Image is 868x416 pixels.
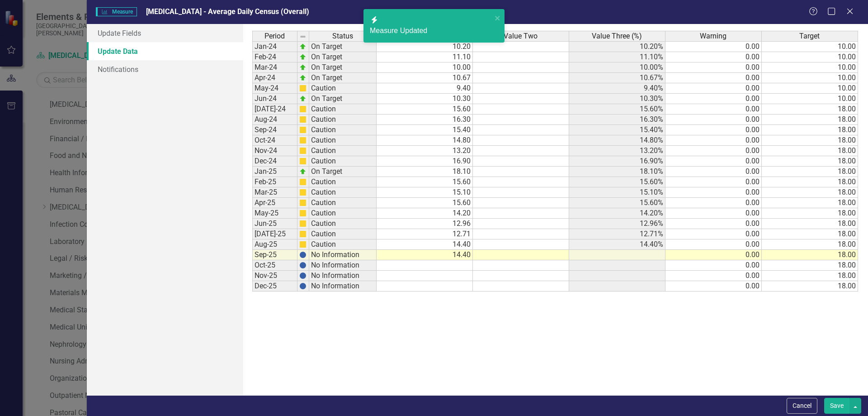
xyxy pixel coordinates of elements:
span: Target [799,32,820,40]
img: cBAA0RP0Y6D5n+AAAAAElFTkSuQmCC [299,126,307,134]
td: 12.96% [569,219,665,229]
td: 15.60 [377,198,473,208]
img: zOikAAAAAElFTkSuQmCC [299,53,307,61]
td: Caution [309,219,377,229]
td: Sep-25 [252,250,297,260]
td: 16.90% [569,156,665,167]
td: Apr-25 [252,198,297,208]
td: 10.67 [377,73,473,83]
td: 0.00 [665,260,762,271]
td: 13.20% [569,146,665,156]
td: 0.00 [665,146,762,156]
td: 0.00 [665,125,762,135]
td: May-25 [252,208,297,219]
td: 0.00 [665,177,762,187]
td: 14.80 [377,135,473,146]
td: 0.00 [665,219,762,229]
td: 14.80% [569,135,665,146]
td: On Target [309,62,377,73]
td: Caution [309,198,377,208]
td: Caution [309,115,377,125]
td: Jun-25 [252,219,297,229]
img: cBAA0RP0Y6D5n+AAAAAElFTkSuQmCC [299,85,307,92]
td: 0.00 [665,104,762,115]
img: cBAA0RP0Y6D5n+AAAAAElFTkSuQmCC [299,137,307,144]
span: Value Three (%) [592,32,642,40]
td: 18.00 [762,198,858,208]
td: Caution [309,239,377,250]
a: Notifications [87,60,243,78]
td: 16.30% [569,115,665,125]
td: Jan-24 [252,41,297,52]
td: 12.71% [569,229,665,239]
button: Cancel [787,398,817,414]
td: Mar-25 [252,187,297,198]
td: Caution [309,146,377,156]
td: Caution [309,229,377,239]
span: Period [264,32,285,40]
td: 15.60 [377,177,473,187]
td: Caution [309,125,377,135]
span: Warning [700,32,726,40]
td: 18.00 [762,260,858,271]
td: Nov-25 [252,271,297,281]
td: Oct-24 [252,135,297,146]
td: Caution [309,187,377,198]
td: 15.40% [569,125,665,135]
td: 10.00 [762,41,858,52]
td: 9.40 [377,83,473,94]
img: zOikAAAAAElFTkSuQmCC [299,74,307,81]
td: 10.00 [762,83,858,94]
td: 0.00 [665,94,762,104]
td: No Information [309,271,377,281]
td: Apr-24 [252,73,297,83]
td: Caution [309,104,377,115]
td: 0.00 [665,135,762,146]
td: Feb-24 [252,52,297,62]
img: cBAA0RP0Y6D5n+AAAAAElFTkSuQmCC [299,116,307,123]
td: 18.00 [762,135,858,146]
td: 15.40 [377,125,473,135]
img: BgCOk07PiH71IgAAAABJRU5ErkJggg== [299,272,307,279]
td: 14.20 [377,208,473,219]
td: Aug-25 [252,239,297,250]
td: 0.00 [665,167,762,177]
img: zOikAAAAAElFTkSuQmCC [299,43,307,50]
td: 0.00 [665,250,762,260]
td: 18.00 [762,250,858,260]
img: cBAA0RP0Y6D5n+AAAAAElFTkSuQmCC [299,199,307,206]
td: 15.10 [377,187,473,198]
td: Sep-24 [252,125,297,135]
span: [MEDICAL_DATA] - Average Daily Census (Overall) [146,7,309,16]
td: 14.40 [377,250,473,260]
td: [DATE]-24 [252,104,297,115]
td: 15.60 [377,104,473,115]
td: No Information [309,281,377,292]
td: 0.00 [665,271,762,281]
td: 10.00 [762,73,858,83]
td: 10.30 [377,94,473,104]
td: 0.00 [665,83,762,94]
td: 18.00 [762,167,858,177]
td: 18.00 [762,239,858,250]
td: 13.20 [377,146,473,156]
img: zOikAAAAAElFTkSuQmCC [299,168,307,175]
td: 12.71 [377,229,473,239]
td: Feb-25 [252,177,297,187]
img: cBAA0RP0Y6D5n+AAAAAElFTkSuQmCC [299,158,307,165]
span: Measure [96,7,137,16]
td: May-24 [252,83,297,94]
td: Caution [309,177,377,187]
img: cBAA0RP0Y6D5n+AAAAAElFTkSuQmCC [299,220,307,227]
td: 16.30 [377,115,473,125]
td: 18.00 [762,187,858,198]
img: BgCOk07PiH71IgAAAABJRU5ErkJggg== [299,262,307,269]
td: Oct-25 [252,260,297,271]
td: 18.00 [762,271,858,281]
td: 18.00 [762,156,858,167]
span: Status [332,32,353,40]
td: 10.00 [762,94,858,104]
td: 14.40% [569,239,665,250]
td: No Information [309,260,377,271]
td: 15.10% [569,187,665,198]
